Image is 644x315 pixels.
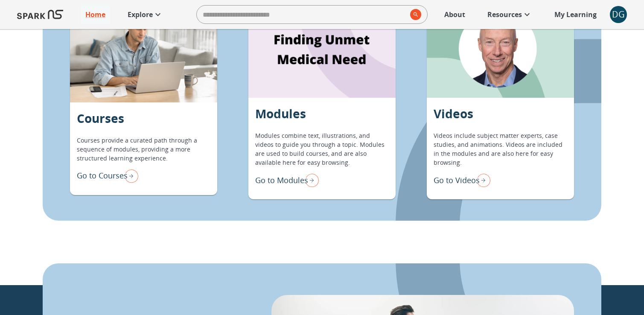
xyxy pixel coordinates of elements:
[434,105,473,122] p: Videos
[77,167,138,185] div: Go to Courses
[610,6,627,23] div: DG
[610,6,627,23] button: account of current user
[487,9,522,20] p: Resources
[17,4,63,25] img: Logo of SPARK at Stanford
[255,171,319,189] div: Go to Modules
[70,4,217,102] div: Courses
[483,5,536,24] a: Resources
[85,9,105,20] p: Home
[550,5,601,24] a: My Learning
[434,171,490,189] div: Go to Videos
[554,9,597,20] p: My Learning
[434,175,480,186] p: Go to Videos
[407,6,421,23] button: search
[255,175,308,186] p: Go to Modules
[77,170,128,181] p: Go to Courses
[255,105,306,122] p: Modules
[440,5,469,24] a: About
[121,167,138,185] img: right arrow
[302,171,319,189] img: right arrow
[77,109,124,127] p: Courses
[434,131,567,167] p: Videos include subject matter experts, case studies, and animations. Videos are included in the m...
[128,9,153,20] p: Explore
[81,5,110,24] a: Home
[473,171,490,189] img: right arrow
[77,136,210,163] p: Courses provide a curated path through a sequence of modules, providing a more structured learnin...
[444,9,465,20] p: About
[255,131,389,167] p: Modules combine text, illustrations, and videos to guide you through a topic. Modules are used to...
[123,5,167,24] a: Explore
